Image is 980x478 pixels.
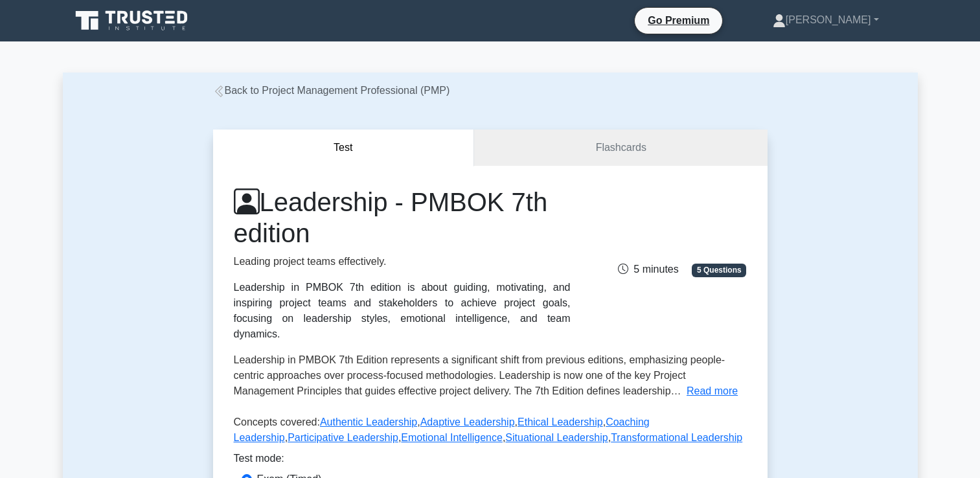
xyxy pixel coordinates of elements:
[213,130,475,166] button: Test
[234,354,725,396] span: Leadership in PMBOK 7th Edition represents a significant shift from previous editions, emphasizin...
[618,264,678,275] span: 5 minutes
[288,432,398,443] a: Participative Leadership
[320,416,417,427] a: Authentic Leadership
[401,432,503,443] a: Emotional Intelligence
[611,432,742,443] a: Transformational Leadership
[518,416,603,427] a: Ethical Leadership
[234,451,747,472] div: Test mode:
[234,280,571,342] div: Leadership in PMBOK 7th edition is about guiding, motivating, and inspiring project teams and sta...
[234,187,571,249] h1: Leadership - PMBOK 7th edition
[420,416,515,427] a: Adaptive Leadership
[640,12,717,28] a: Go Premium
[474,130,767,166] a: Flashcards
[742,7,910,33] a: [PERSON_NAME]
[687,383,738,399] button: Read more
[234,254,571,269] p: Leading project teams effectively.
[213,85,450,96] a: Back to Project Management Professional (PMP)
[234,415,747,451] p: Concepts covered: , , , , , , ,
[692,264,746,277] span: 5 Questions
[505,432,608,443] a: Situational Leadership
